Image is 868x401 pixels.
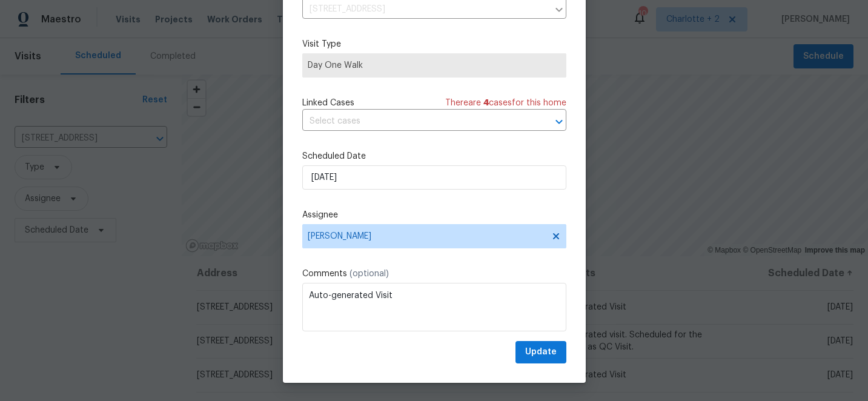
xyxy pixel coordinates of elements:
span: (optional) [350,270,389,278]
span: Day One Walk [308,59,561,71]
label: Scheduled Date [302,150,566,162]
textarea: Auto-generated Visit [302,283,566,331]
input: M/D/YYYY [302,165,566,190]
label: Comments [302,268,566,280]
span: [PERSON_NAME] [308,231,545,241]
span: There are case s for this home [445,97,566,109]
label: Assignee [302,209,566,221]
span: Update [525,345,557,360]
button: Update [515,341,566,363]
span: 4 [483,99,489,107]
label: Visit Type [302,38,566,50]
button: Open [551,113,568,130]
span: Linked Cases [302,97,354,109]
input: Select cases [302,112,532,131]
